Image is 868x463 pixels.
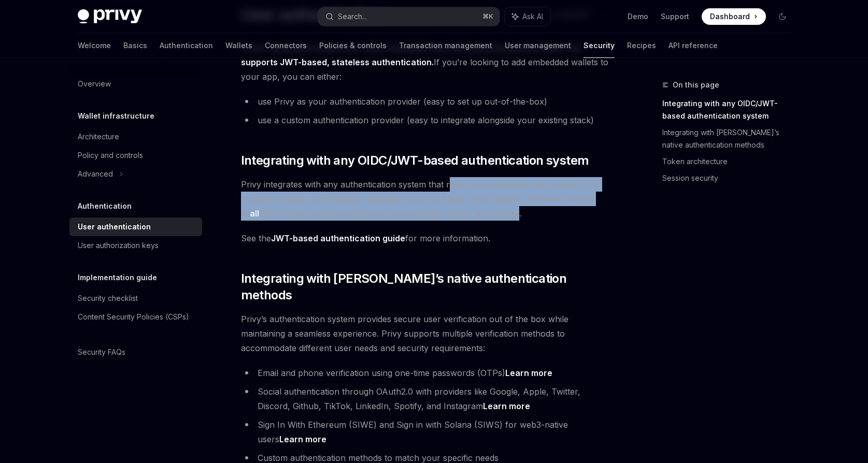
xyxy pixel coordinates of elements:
span: See the for more information. [241,231,615,245]
button: Toggle dark mode [774,8,791,25]
a: Integrating with any OIDC/JWT-based authentication system [662,95,799,124]
a: Authentication [160,33,213,58]
a: Policies & controls [319,33,387,58]
a: Learn more [505,368,552,379]
a: Demo [628,11,648,22]
h5: Wallet infrastructure [78,110,154,122]
div: Overview [78,78,111,90]
button: Ask AI [505,7,550,26]
a: JWT-based authentication guide [271,233,405,244]
a: Overview [69,75,202,93]
a: Welcome [78,33,111,58]
button: Search...⌘K [318,7,500,26]
li: use a custom authentication provider (easy to integrate alongside your existing stack) [241,113,615,127]
div: Content Security Policies (CSPs) [78,311,189,323]
div: User authorization keys [78,239,159,252]
a: Security FAQs [69,343,202,361]
a: Security checklist [69,289,202,308]
a: Integrating with [PERSON_NAME]’s native authentication methods [662,124,799,153]
li: Social authentication through OAuth2.0 with providers like Google, Apple, Twitter, Discord, Githu... [241,384,615,413]
li: use Privy as your authentication provider (easy to set up out-of-the-box) [241,94,615,109]
div: Policy and controls [78,149,143,162]
a: Content Security Policies (CSPs) [69,308,202,326]
span: ⌘ K [482,12,493,21]
li: Email and phone verification using one-time passwords (OTPs) [241,366,615,380]
a: Transaction management [399,33,492,58]
a: User management [505,33,571,58]
span: Dashboard [710,11,750,22]
a: Learn more [483,401,530,412]
span: Ask AI [522,11,543,22]
a: API reference [668,33,718,58]
span: Privy integrates with any authentication system that relies on asymmetric JWT tokens. This includ... [241,177,615,221]
div: Advanced [78,168,113,180]
a: Support [661,11,689,22]
li: Sign In With Ethereum (SIWE) and Sign in with Solana (SIWS) for web3-native users [241,417,615,446]
img: dark logo [78,9,142,24]
a: Policy and controls [69,146,202,165]
a: User authorization keys [69,236,202,255]
a: Dashboard [702,8,766,25]
div: User authentication [78,221,151,233]
a: Learn more [279,434,326,445]
span: Integrating with any OIDC/JWT-based authentication system [241,152,589,169]
a: Basics [123,33,147,58]
span: Integrating with [PERSON_NAME]’s native authentication methods [241,270,615,303]
h5: Implementation guide [78,271,157,284]
a: Recipes [627,33,656,58]
a: Connectors [265,33,307,58]
span: On this page [673,79,719,91]
a: Architecture [69,127,202,146]
a: Security [584,33,615,58]
span: If you’re looking to add embedded wallets to your app, you can either: [241,40,615,84]
span: Privy’s authentication system provides secure user verification out of the box while maintaining ... [241,312,615,355]
div: Security checklist [78,292,138,305]
h5: Authentication [78,200,132,212]
div: Architecture [78,131,119,143]
a: Session security [662,170,799,186]
a: Wallets [225,33,252,58]
a: Token architecture [662,153,799,170]
div: Security FAQs [78,346,125,358]
strong: all [250,208,259,219]
a: User authentication [69,218,202,236]
div: Search... [338,10,367,23]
